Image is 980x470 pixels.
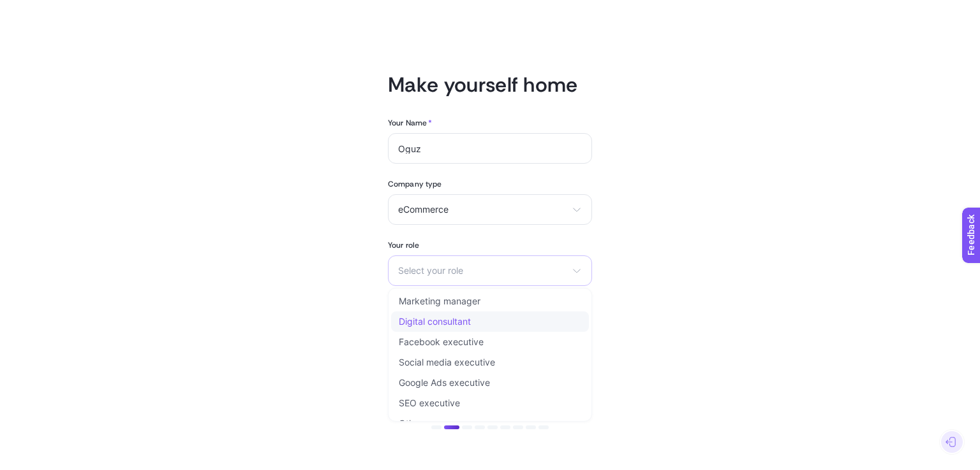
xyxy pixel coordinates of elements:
[399,398,460,408] span: SEO executive
[8,4,48,14] span: Feedback
[399,296,480,306] span: Marketing manager
[388,118,432,128] label: Your Name
[388,72,592,97] h1: Make yourself home
[388,240,592,250] label: Your role
[398,143,582,153] input: Please enter your name
[399,418,422,429] span: Other
[398,204,567,215] span: eCommerce
[388,179,592,189] label: Company type
[399,357,495,367] span: Social media executive
[399,317,471,327] span: Digital consultant
[399,337,484,347] span: Facebook executive
[399,378,490,388] span: Google Ads executive
[398,266,567,276] span: Select your role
